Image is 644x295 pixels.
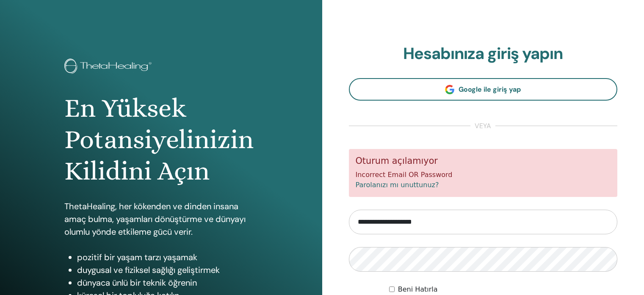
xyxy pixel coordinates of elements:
h5: Oturum açılamıyor [356,156,611,166]
li: pozitif bir yaşam tarzı yaşamak [77,251,258,264]
li: duygusal ve fiziksel sağlığı geliştirmek [77,264,258,276]
p: ThetaHealing, her kökenden ve dinden insana amaç bulma, yaşamları dönüştürme ve dünyayı olumlu yö... [64,200,258,238]
a: Google ile giriş yap [349,78,618,101]
h1: En Yüksek Potansiyelinizin Kilidini Açın [64,93,258,187]
a: Parolanızı mı unuttunuz? [356,181,439,189]
li: dünyaca ünlü bir teknik öğrenin [77,276,258,289]
div: Incorrect Email OR Password [349,149,618,197]
h2: Hesabınıza giriş yapın [349,44,618,64]
div: Keep me authenticated indefinitely or until I manually logout [389,284,617,295]
label: Beni Hatırla [398,284,438,295]
span: veya [470,121,495,131]
span: Google ile giriş yap [459,85,521,94]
